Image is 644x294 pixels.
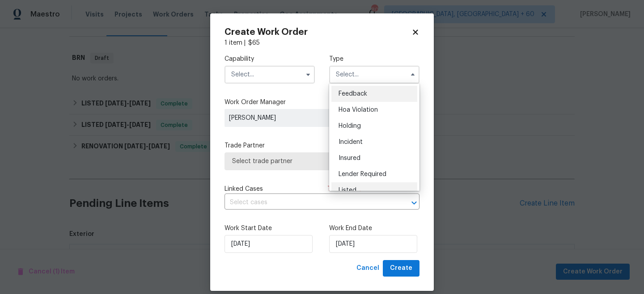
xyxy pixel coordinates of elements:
[339,139,363,145] span: Incident
[329,224,419,233] label: Work End Date
[225,66,315,84] input: Select...
[229,113,358,122] span: [PERSON_NAME]
[303,69,314,80] button: Show options
[225,196,394,210] input: Select cases
[339,123,361,129] span: Holding
[390,263,412,274] span: Create
[225,141,419,150] label: Trade Partner
[356,263,379,274] span: Cancel
[408,197,420,209] button: Open
[353,260,383,277] button: Cancel
[407,69,418,80] button: Hide options
[339,107,378,113] span: Hoa Violation
[329,235,417,253] input: M/D/YYYY
[339,155,360,161] span: Insured
[329,55,419,63] label: Type
[232,157,412,166] span: Select trade partner
[383,260,419,277] button: Create
[329,66,419,84] input: Select...
[225,55,315,63] label: Capability
[225,28,411,37] h2: Create Work Order
[225,38,419,47] div: 1 item |
[225,235,313,253] input: M/D/YYYY
[339,187,356,193] span: Listed
[225,185,263,193] span: Linked Cases
[339,171,386,177] span: Lender Required
[225,224,315,233] label: Work Start Date
[248,40,260,46] span: $ 65
[225,98,419,107] label: Work Order Manager
[339,91,367,97] span: Feedback
[327,185,419,193] span: There are case s for this home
